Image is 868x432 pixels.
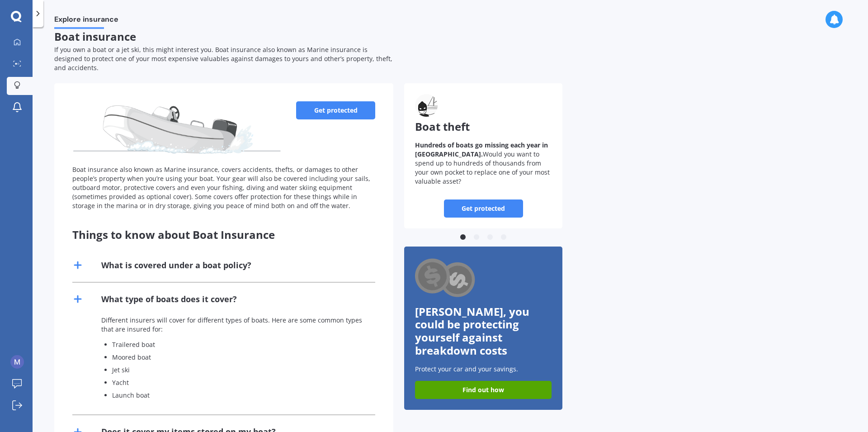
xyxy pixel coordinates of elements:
[415,365,552,374] p: Protect your car and your savings.
[72,165,375,210] div: Boat insurance also known as Marine insurance, covers accidents, thefts, or damages to other peop...
[499,233,508,242] button: 4
[415,119,470,134] span: Boat theft
[72,101,282,156] img: Boat insurance
[54,45,392,72] span: If you own a boat or a jet ski, this might interest you. Boat insurance also known as Marine insu...
[458,233,467,242] button: 1
[112,366,364,375] p: Jet ski
[112,378,364,387] p: Yacht
[54,15,118,27] span: Explore insurance
[486,233,495,242] button: 3
[72,227,275,242] span: Things to know about Boat Insurance
[415,381,552,399] a: Find out how
[112,353,364,362] p: Moored boat
[296,101,375,119] a: Get protected
[415,94,438,117] img: Boat theft
[472,233,481,242] button: 2
[101,260,251,271] div: What is covered under a boat policy?
[54,29,136,44] span: Boat insurance
[10,355,24,369] img: ACg8ocJAQFQi8lObtdW_Pd5SkAEk5PMlAq1oPyTZ3OPj0XZn2kszSw=s96-c
[415,304,529,358] span: [PERSON_NAME], you could be protecting yourself against breakdown costs
[101,316,364,334] p: Different insurers will cover for different types of boats. Here are some common types that are i...
[101,294,237,305] div: What type of boats does it cover?
[415,141,552,186] p: Would you want to spend up to hundreds of thousands from your own pocket to replace one of your m...
[444,199,523,218] a: Get protected
[112,391,364,400] p: Launch boat
[415,141,548,158] b: Hundreds of boats go missing each year in [GEOGRAPHIC_DATA].
[415,257,476,299] img: Cashback
[112,340,364,349] p: Trailered boat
